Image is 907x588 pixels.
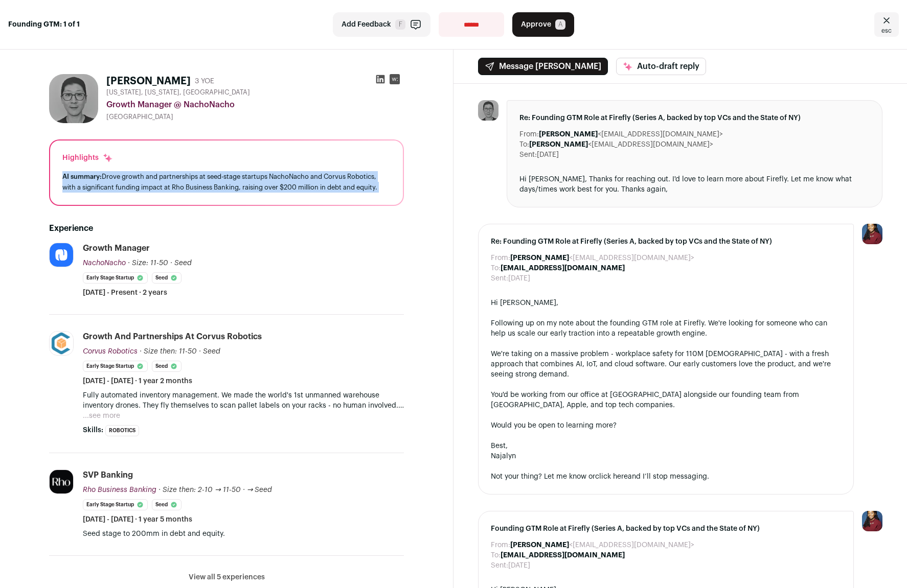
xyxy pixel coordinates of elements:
[189,572,265,582] button: View all 5 experiences
[247,486,273,493] span: → Seed
[519,129,539,139] dt: From:
[491,560,508,571] dt: Sent:
[510,542,569,549] b: [PERSON_NAME]
[83,260,126,267] span: NachoNacho
[881,27,892,35] span: esc
[50,332,73,355] img: 50b16f520243484415ec0067ed8996b2ad9dc8c51c91e72b330ee458687a5ea1.jpg
[152,272,182,284] li: Seed
[491,540,510,550] dt: From:
[199,346,201,357] span: ·
[50,243,73,267] img: 76c1d0d22baf33c438ea367fcf8d2f5cec036b49b99dd4c81dfb185c1b69d158.png
[128,260,168,267] span: · Size: 11-50
[478,100,498,121] img: cbef1a46dc3cdd4d8898b5698cd1e5423e37f9301060bec58c6055d0fe5b0c08
[83,243,150,254] div: Growth Manager
[62,171,391,193] div: Drove growth and partnerships at seed-stage startups NachoNacho and Corvus Robotics, with a signi...
[83,499,148,510] li: Early Stage Startup
[105,425,139,436] li: Robotics
[874,12,899,37] a: Close
[50,470,73,493] img: 67d536c0a266d145b316ee3de089188406f97802a528138a76fffb7b40264b92.jpg
[537,150,559,160] dd: [DATE]
[491,273,508,284] dt: Sent:
[491,298,841,482] div: Hi [PERSON_NAME], Following up on my note about the founding GTM role at Firefly. We're looking f...
[491,524,841,534] span: Founding GTM Role at Firefly (Series A, backed by top VCs and the State of NY)
[491,253,510,263] dt: From:
[83,411,120,421] button: ...see more
[140,348,197,355] span: · Size then: 11-50
[521,19,551,30] span: Approve
[501,265,625,272] b: [EMAIL_ADDRESS][DOMAIN_NAME]
[395,19,405,30] span: F
[158,486,241,493] span: · Size then: 2-10 → 11-50
[49,222,404,234] h2: Experience
[174,260,192,267] span: Seed
[508,560,530,571] dd: [DATE]
[510,253,694,263] dd: <[EMAIL_ADDRESS][DOMAIN_NAME]>
[508,273,530,284] dd: [DATE]
[342,19,391,30] span: Add Feedback
[595,473,628,480] a: click here
[170,258,172,268] span: ·
[83,514,192,525] span: [DATE] - [DATE] · 1 year 5 months
[195,76,214,86] div: 3 YOE
[501,552,625,559] b: [EMAIL_ADDRESS][DOMAIN_NAME]
[106,74,191,88] h1: [PERSON_NAME]
[519,113,870,123] span: Re: Founding GTM Role at Firefly (Series A, backed by top VCs and the State of NY)
[539,129,723,139] dd: <[EMAIL_ADDRESS][DOMAIN_NAME]>
[106,113,404,121] div: [GEOGRAPHIC_DATA]
[8,19,80,30] strong: Founding GTM: 1 of 1
[83,486,156,493] span: Rho Business Banking
[555,19,565,30] span: A
[243,485,245,495] span: ·
[333,12,430,37] button: Add Feedback F
[83,361,148,372] li: Early Stage Startup
[83,288,167,298] span: [DATE] - Present · 2 years
[62,153,113,163] div: Highlights
[83,469,133,481] div: SVP Banking
[106,88,250,97] span: [US_STATE], [US_STATE], [GEOGRAPHIC_DATA]
[83,425,103,435] span: Skills:
[83,348,138,355] span: Corvus Robotics
[491,237,841,247] span: Re: Founding GTM Role at Firefly (Series A, backed by top VCs and the State of NY)
[478,58,608,75] button: Message [PERSON_NAME]
[152,499,182,510] li: Seed
[83,390,404,411] p: Fully automated inventory management. We made the world's 1st unmanned warehouse inventory drones...
[529,139,713,150] dd: <[EMAIL_ADDRESS][DOMAIN_NAME]>
[539,131,598,138] b: [PERSON_NAME]
[62,173,102,180] span: AI summary:
[862,224,882,244] img: 10010497-medium_jpg
[83,529,404,539] p: Seed stage to 200mm in debt and equity.
[616,58,706,75] button: Auto-draft reply
[510,254,569,262] b: [PERSON_NAME]
[203,348,220,355] span: Seed
[152,361,182,372] li: Seed
[491,550,501,560] dt: To:
[510,540,694,550] dd: <[EMAIL_ADDRESS][DOMAIN_NAME]>
[83,376,192,386] span: [DATE] - [DATE] · 1 year 2 months
[491,263,501,273] dt: To:
[49,74,98,123] img: cbef1a46dc3cdd4d8898b5698cd1e5423e37f9301060bec58c6055d0fe5b0c08
[83,331,262,342] div: Growth and Partnerships at Corvus Robotics
[519,174,870,195] div: Hi [PERSON_NAME], Thanks for reaching out. I'd love to learn more about Firefly. Let me know what...
[519,139,529,150] dt: To:
[529,141,588,148] b: [PERSON_NAME]
[862,511,882,531] img: 10010497-medium_jpg
[106,99,404,111] div: Growth Manager @ NachoNacho
[83,272,148,284] li: Early Stage Startup
[519,150,537,160] dt: Sent:
[512,12,574,37] button: Approve A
